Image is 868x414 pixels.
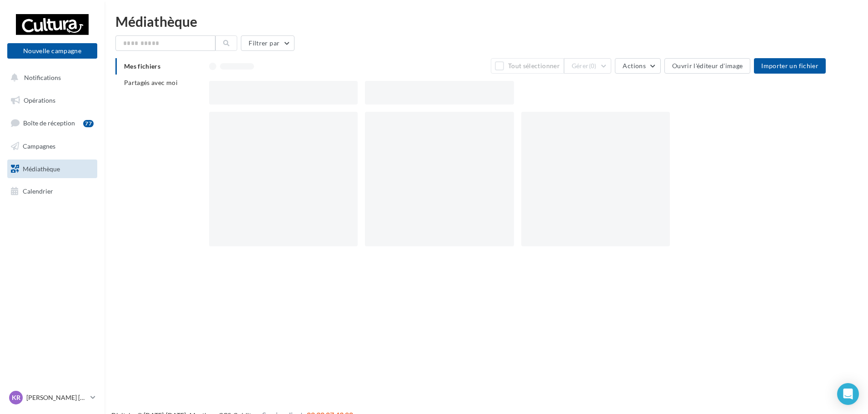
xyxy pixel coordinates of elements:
div: Open Intercom Messenger [837,383,859,405]
a: KR [PERSON_NAME] [PERSON_NAME] [7,389,97,406]
a: Calendrier [5,182,99,201]
a: Campagnes [5,137,99,156]
span: Boîte de réception [23,119,75,127]
a: Opérations [5,91,99,110]
button: Tout sélectionner [491,58,564,74]
div: 77 [83,120,94,127]
span: Importer un fichier [761,62,818,70]
span: Actions [623,62,645,70]
span: (0) [589,62,597,70]
button: Importer un fichier [754,58,826,74]
span: Médiathèque [23,165,60,172]
span: Campagnes [23,142,55,150]
div: Médiathèque [115,15,857,28]
span: Mes fichiers [124,62,160,70]
button: Nouvelle campagne [7,43,97,59]
a: Médiathèque [5,160,99,179]
span: Opérations [24,96,55,104]
span: Partagés avec moi [124,79,178,86]
button: Actions [615,58,660,74]
span: Notifications [24,74,61,81]
button: Gérer(0) [564,58,612,74]
span: Calendrier [23,187,53,195]
button: Ouvrir l'éditeur d'image [664,58,750,74]
a: Boîte de réception77 [5,113,99,133]
button: Filtrer par [241,35,294,51]
p: [PERSON_NAME] [PERSON_NAME] [26,393,87,402]
span: KR [12,393,20,402]
button: Notifications [5,68,95,87]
